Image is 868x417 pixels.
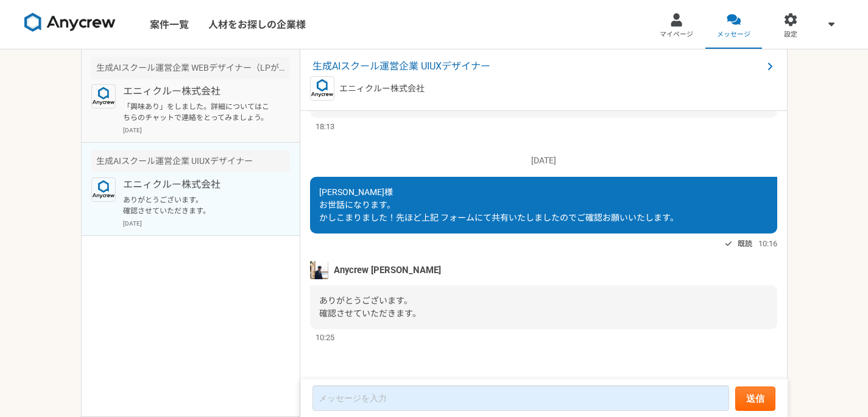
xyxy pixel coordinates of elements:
[660,30,693,40] span: マイページ
[123,84,273,99] p: エニィクルー株式会社
[123,101,273,123] p: 「興味あり」をしました。詳細についてはこちらのチャットで連絡をとってみましょう。
[91,177,116,202] img: logo_text_blue_01.png
[123,194,273,216] p: ありがとうございます。 確認させていただきます。
[91,84,116,109] img: logo_text_blue_01.png
[123,177,273,192] p: エニィクルー株式会社
[319,187,679,223] span: [PERSON_NAME]様 お世話になります。 かしこまりました！先ほど上記 フォームにて共有いたしましたのでご確認お願いいたします。
[91,57,290,79] div: 生成AIスクール運営企業 WEBデザイナー（LPがメイン）
[310,261,328,279] img: tomoya_yamashita.jpeg
[316,121,334,132] span: 18:13
[123,219,290,228] p: [DATE]
[758,238,777,249] span: 10:16
[316,332,334,343] span: 10:25
[91,150,290,173] div: 生成AIスクール運営企業 UIUXデザイナー
[784,30,797,40] span: 設定
[24,13,116,32] img: 8DqYSo04kwAAAAASUVORK5CYII=
[319,296,421,318] span: ありがとうございます。 確認させていただきます。
[334,263,441,277] span: Anycrew [PERSON_NAME]
[123,126,290,135] p: [DATE]
[339,82,425,95] p: エニィクルー株式会社
[735,387,775,411] button: 送信
[312,59,763,74] span: 生成AIスクール運営企業 UIUXデザイナー
[310,76,334,101] img: logo_text_blue_01.png
[717,30,750,40] span: メッセージ
[310,154,777,167] p: [DATE]
[738,237,752,251] span: 既読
